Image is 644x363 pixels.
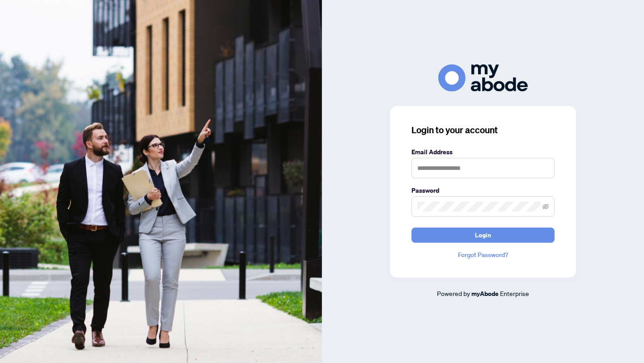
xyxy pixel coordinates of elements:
span: Login [475,228,491,242]
span: Powered by [437,289,470,297]
a: myAbode [471,289,499,299]
span: eye-invisible [542,203,549,210]
a: Forgot Password? [411,250,555,260]
h3: Login to your account [411,124,555,136]
span: Enterprise [500,289,529,297]
button: Login [411,228,555,243]
label: Email Address [411,147,555,157]
img: ma-logo [438,64,528,92]
label: Password [411,186,555,195]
